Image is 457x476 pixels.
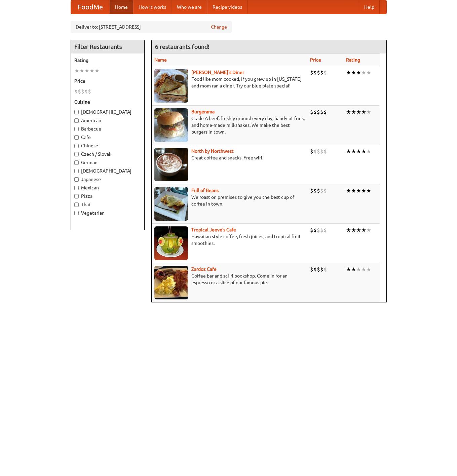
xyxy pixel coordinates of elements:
[361,69,366,76] li: ★
[356,108,361,116] li: ★
[191,70,244,75] a: [PERSON_NAME]'s Diner
[317,69,320,76] li: $
[310,266,313,273] li: $
[154,57,167,63] a: Name
[351,148,356,155] li: ★
[154,76,305,89] p: Food like mom cooked, if you grew up in [US_STATE] and mom ran a diner. Try our blue plate special!
[191,266,217,272] a: Zardoz Cafe
[78,88,81,95] li: $
[346,266,351,273] li: ★
[74,184,141,191] label: Mexican
[74,151,141,157] label: Czech / Slovak
[154,187,188,221] img: beans.jpg
[366,108,371,116] li: ★
[74,118,79,123] input: American
[310,226,313,234] li: $
[74,193,141,199] label: Pizza
[154,266,188,299] img: zardoz.jpg
[74,109,141,115] label: [DEMOGRAPHIC_DATA]
[154,154,305,161] p: Great coffee and snacks. Free wifi.
[84,67,89,74] li: ★
[359,0,380,14] a: Help
[74,117,141,124] label: American
[351,266,356,273] li: ★
[323,108,327,116] li: $
[313,69,317,76] li: $
[317,226,320,234] li: $
[74,88,78,95] li: $
[310,57,321,63] a: Price
[74,159,141,166] label: German
[310,108,313,116] li: $
[346,148,351,155] li: ★
[110,0,133,14] a: Home
[74,169,79,173] input: [DEMOGRAPHIC_DATA]
[323,226,327,234] li: $
[351,226,356,234] li: ★
[346,108,351,116] li: ★
[74,110,79,114] input: [DEMOGRAPHIC_DATA]
[191,148,234,154] b: North by Northwest
[154,108,188,142] img: burgerama.jpg
[74,125,141,132] label: Barbecue
[79,67,84,74] li: ★
[207,0,247,14] a: Recipe videos
[346,57,360,63] a: Rating
[346,187,351,194] li: ★
[310,187,313,194] li: $
[74,134,141,141] label: Cafe
[71,0,110,14] a: FoodMe
[317,148,320,155] li: $
[74,135,79,140] input: Cafe
[71,21,232,33] div: Deliver to: [STREET_ADDRESS]
[74,186,79,190] input: Mexican
[320,148,323,155] li: $
[361,266,366,273] li: ★
[74,144,79,148] input: Chinese
[154,194,305,207] p: We roast on premises to give you the best cup of coffee in town.
[323,187,327,194] li: $
[74,203,79,207] input: Thai
[320,108,323,116] li: $
[361,148,366,155] li: ★
[74,57,141,64] h5: Rating
[313,226,317,234] li: $
[154,233,305,247] p: Hawaiian style coffee, fresh juices, and tropical fruit smoothies.
[191,109,215,114] a: Burgerama
[154,115,305,135] p: Grade A beef, freshly ground every day, hand-cut fries, and home-made milkshakes. We make the bes...
[351,69,356,76] li: ★
[89,67,94,74] li: ★
[366,266,371,273] li: ★
[351,187,356,194] li: ★
[74,177,79,182] input: Japanese
[356,266,361,273] li: ★
[351,108,356,116] li: ★
[191,188,219,193] b: Full of Beans
[88,88,91,95] li: $
[313,108,317,116] li: $
[74,142,141,149] label: Chinese
[366,69,371,76] li: ★
[317,108,320,116] li: $
[133,0,172,14] a: How it works
[361,108,366,116] li: ★
[323,148,327,155] li: $
[356,69,361,76] li: ★
[155,43,210,50] ng-pluralize: 6 restaurants found!
[74,201,141,208] label: Thai
[74,210,141,216] label: Vegetarian
[74,127,79,131] input: Barbecue
[74,67,79,74] li: ★
[323,266,327,273] li: $
[74,160,79,165] input: German
[366,187,371,194] li: ★
[356,148,361,155] li: ★
[366,148,371,155] li: ★
[154,272,305,286] p: Coffee bar and sci-fi bookshop. Come in for an espresso or a slice of our famous pie.
[84,88,88,95] li: $
[191,227,236,232] a: Tropical Jeeve's Cafe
